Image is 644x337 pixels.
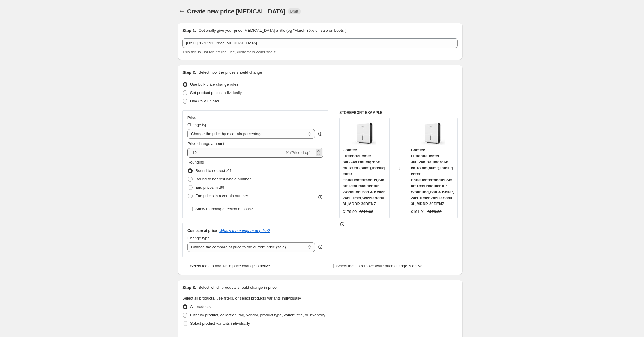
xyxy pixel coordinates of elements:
img: 51MV2N197yL_80x.jpg [421,121,445,145]
span: Draft [290,9,298,14]
h2: Step 2. [182,69,196,75]
p: Optionally give your price [MEDICAL_DATA] a title (eg "March 30% off sale on boots") [199,28,346,34]
span: Select all products, use filters, or select products variants individually [182,296,301,300]
div: €161.91 [411,209,425,215]
span: Use bulk price change rules [190,82,238,87]
button: What's the compare at price? [219,229,270,233]
h3: Compare at price [187,228,217,233]
span: Comfee Luftentfeuchter 30L/24h,Raumgröße ca.180m³(80m²),Intelligenter Entfeuchtermodus,Smart Dehu... [343,148,386,206]
span: Select tags to add while price change is active [190,264,270,268]
span: Filter by product, collection, tag, vendor, product type, variant title, or inventory [190,313,325,317]
div: help [317,131,323,137]
span: End prices in a certain number [195,194,248,198]
h3: Price [187,115,196,120]
h2: Step 3. [182,285,196,291]
img: 51MV2N197yL_80x.jpg [352,121,376,145]
div: €179.90 [343,209,357,215]
div: help [317,244,323,250]
span: Rounding [187,160,204,164]
strike: €179.90 [427,209,442,215]
span: This title is just for internal use, customers won't see it [182,50,275,54]
p: Select which products should change in price [199,285,277,291]
span: Use CSV upload [190,99,219,103]
span: Price change amount [187,141,224,146]
input: -15 [187,148,284,158]
span: Create new price [MEDICAL_DATA] [187,8,286,15]
span: Comfee Luftentfeuchter 30L/24h,Raumgröße ca.180m³(80m²),Intelligenter Entfeuchtermodus,Smart Dehu... [411,148,454,206]
button: Price change jobs [178,7,186,16]
input: 30% off holiday sale [182,38,458,48]
h2: Step 1. [182,28,196,34]
span: % (Price drop) [286,150,310,155]
span: Round to nearest .01 [195,168,232,173]
p: Select how the prices should change [199,69,262,75]
span: All products [190,304,211,309]
span: Change type [187,236,210,240]
span: Select tags to remove while price change is active [336,264,423,268]
h6: STOREFRONT EXAMPLE [339,110,458,115]
strike: €319.00 [359,209,373,215]
span: Select product variants individually [190,321,250,326]
span: Set product prices individually [190,90,242,95]
span: End prices in .99 [195,185,224,190]
span: Show rounding direction options? [195,207,253,211]
span: Change type [187,123,210,127]
span: Round to nearest whole number [195,177,251,181]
